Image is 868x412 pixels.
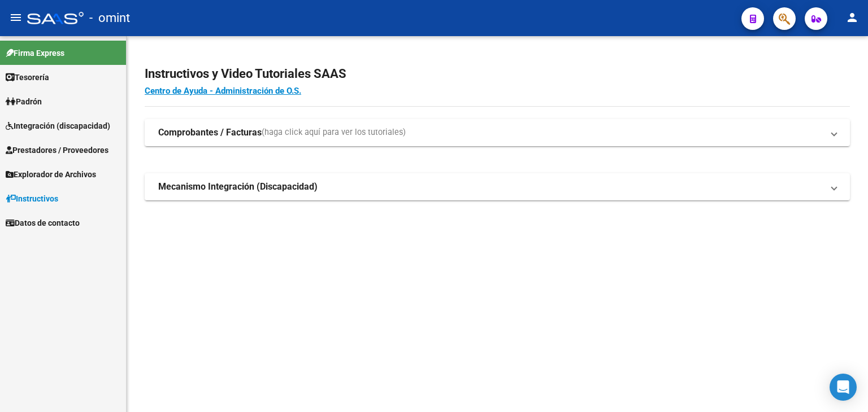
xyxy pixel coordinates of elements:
[6,71,49,84] span: Tesorería
[830,374,857,401] div: Open Intercom Messenger
[9,11,23,24] mat-icon: menu
[145,173,850,200] mat-expansion-panel-header: Mecanismo Integración (Discapacidad)
[145,119,850,146] mat-expansion-panel-header: Comprobantes / Facturas(haga click aquí para ver los tutoriales)
[845,11,859,24] mat-icon: person
[158,181,318,193] strong: Mecanismo Integración (Discapacidad)
[262,126,406,139] span: (haga click aquí para ver los tutoriales)
[6,47,64,59] span: Firma Express
[6,120,110,132] span: Integración (discapacidad)
[89,6,130,30] span: - omint
[158,126,262,139] strong: Comprobantes / Facturas
[6,95,42,108] span: Padrón
[6,192,58,205] span: Instructivos
[6,217,80,229] span: Datos de contacto
[6,144,108,156] span: Prestadores / Proveedores
[145,86,301,96] a: Centro de Ayuda - Administración de O.S.
[145,63,850,85] h2: Instructivos y Video Tutoriales SAAS
[6,168,96,181] span: Explorador de Archivos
